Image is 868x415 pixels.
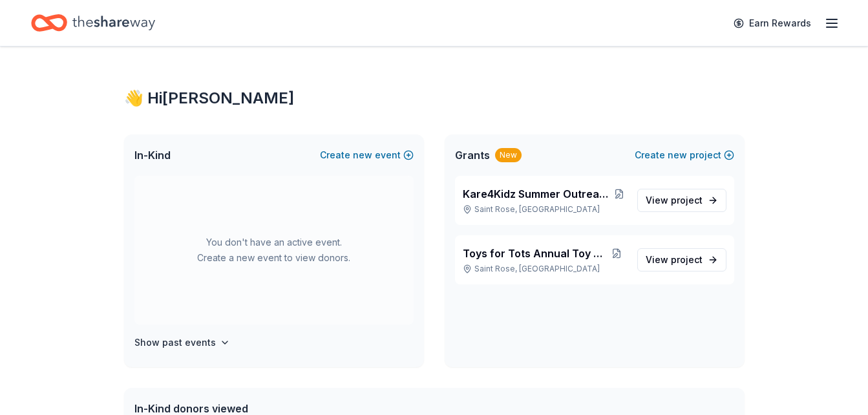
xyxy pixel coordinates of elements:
[463,204,627,215] p: Saint Rose, [GEOGRAPHIC_DATA]
[31,8,155,38] a: Home
[635,147,734,163] button: Createnewproject
[134,147,171,163] span: In-Kind
[134,335,230,350] button: Show past events
[668,147,687,163] span: new
[495,148,522,162] div: New
[646,252,703,268] span: View
[463,186,611,202] span: Kare4Kidz Summer Outreach and Back to School
[671,254,703,265] span: project
[646,193,703,208] span: View
[455,147,490,163] span: Grants
[463,246,608,261] span: Toys for Tots Annual Toy Distribution
[134,335,216,350] h4: Show past events
[353,147,372,163] span: new
[134,176,414,325] div: You don't have an active event. Create a new event to view donors.
[637,189,726,212] a: View project
[124,88,745,109] div: 👋 Hi [PERSON_NAME]
[320,147,414,163] button: Createnewevent
[726,12,819,35] a: Earn Rewards
[671,195,703,206] span: project
[463,264,627,274] p: Saint Rose, [GEOGRAPHIC_DATA]
[637,248,726,271] a: View project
